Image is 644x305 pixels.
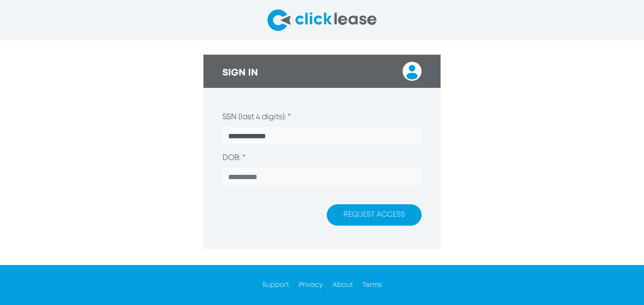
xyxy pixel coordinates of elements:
label: DOB: * [222,152,245,164]
a: About [332,282,353,288]
img: clicklease logo [267,10,377,31]
a: Terms [362,282,382,288]
button: REQUEST ACCESS [327,204,422,226]
label: SSN (last 4 digits): * [222,112,291,123]
a: Privacy [299,282,323,288]
a: Support [262,282,289,288]
h3: SIGN IN [222,67,258,79]
img: login user [403,62,422,81]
